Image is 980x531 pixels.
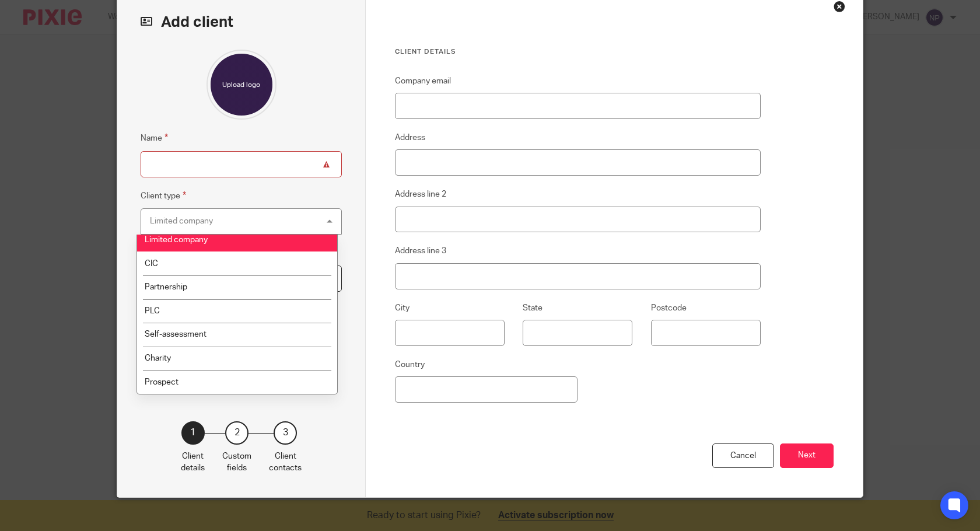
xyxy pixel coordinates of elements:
p: Client contacts [269,450,302,474]
label: Client type [141,189,186,202]
div: 3 [274,421,297,445]
label: State [523,302,542,314]
div: 2 [225,421,249,445]
div: Close this dialog window [834,1,845,12]
span: Partnership [145,283,187,291]
label: Name [141,131,168,145]
span: CIC [145,260,158,268]
label: Postcode [651,302,687,314]
div: Limited company [150,217,213,225]
span: Limited company [145,236,208,244]
label: Address line 2 [395,188,446,200]
p: Client details [181,450,205,474]
label: Address line 3 [395,245,446,257]
button: Next [780,443,834,469]
label: Company email [395,75,451,87]
span: Prospect [145,378,178,386]
h3: Client details [395,47,761,57]
label: Country [395,359,425,371]
span: Self-assessment [145,330,206,338]
label: City [395,302,409,314]
div: Cancel [712,443,774,469]
p: Custom fields [222,450,251,474]
span: PLC [145,307,160,315]
span: Charity [145,354,171,362]
div: 1 [181,421,205,445]
h2: Add client [141,12,342,32]
label: Address [395,132,425,144]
